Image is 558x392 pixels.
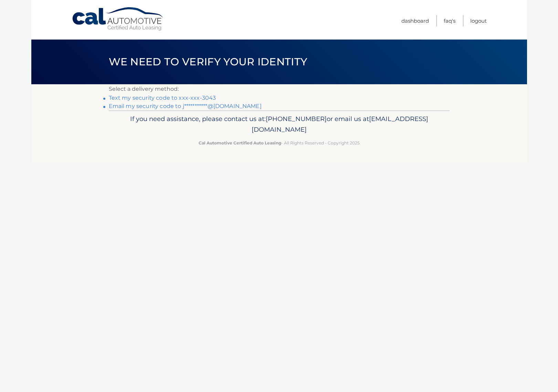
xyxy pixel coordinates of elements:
[199,140,281,145] strong: Cal Automotive Certified Auto Leasing
[109,95,216,101] a: Text my security code to xxx-xxx-3043
[109,55,307,68] span: We need to verify your identity
[72,7,165,31] a: Cal Automotive
[444,15,455,26] a: FAQ's
[401,15,429,26] a: Dashboard
[470,15,487,26] a: Logout
[113,139,445,146] p: - All Rights Reserved - Copyright 2025
[266,115,327,123] span: [PHONE_NUMBER]
[109,84,450,94] p: Select a delivery method:
[113,113,445,135] p: If you need assistance, please contact us at: or email us at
